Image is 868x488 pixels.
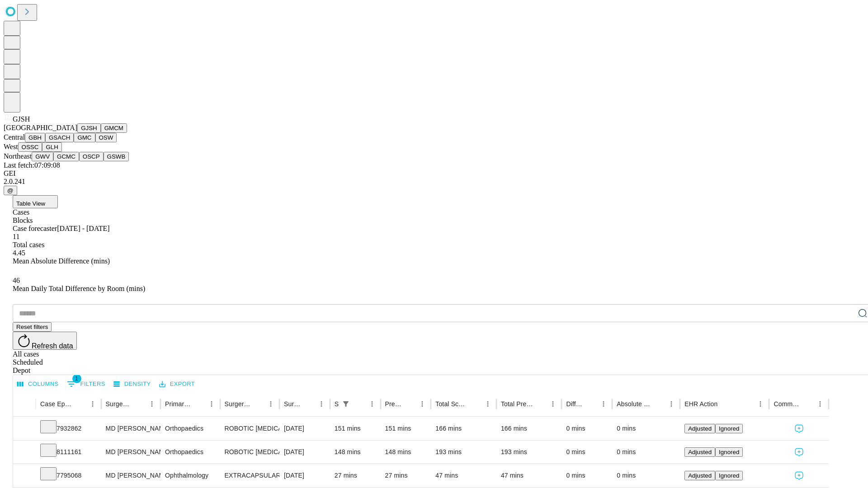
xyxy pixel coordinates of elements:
div: MD [PERSON_NAME] [PERSON_NAME] Md [106,441,156,464]
div: ROBOTIC [MEDICAL_DATA] KNEE TOTAL [225,417,275,440]
button: Select columns [15,377,61,391]
button: Expand [18,468,31,484]
button: Export [157,377,197,391]
button: GLH [42,142,61,152]
button: OSCP [79,152,104,161]
span: Ignored [719,425,739,432]
button: Expand [18,445,31,460]
button: Sort [718,398,731,410]
div: GEI [4,169,864,178]
span: Table View [16,200,45,207]
div: 151 mins [385,417,427,440]
button: Menu [86,398,99,410]
button: Density [111,377,153,391]
div: 47 mins [435,464,492,487]
button: Sort [652,398,665,410]
span: 11 [13,233,19,240]
button: Adjusted [684,447,715,457]
button: Ignored [715,471,743,480]
div: MD [PERSON_NAME] [106,464,156,487]
span: West [4,143,18,150]
div: Total Predicted Duration [501,400,533,408]
button: Menu [146,398,158,410]
button: GSWB [104,152,129,161]
button: OSSC [18,142,42,152]
button: GWV [32,152,53,161]
button: Show filters [340,398,352,410]
div: Predicted In Room Duration [385,400,403,408]
div: 7795068 [40,464,97,487]
span: Total cases [13,241,44,249]
button: Menu [264,398,277,410]
div: 148 mins [385,441,427,464]
div: 27 mins [385,464,427,487]
span: Central [4,133,25,141]
span: Ignored [719,472,739,479]
div: 166 mins [501,417,557,440]
button: Sort [469,398,481,410]
button: Sort [585,398,597,410]
div: 8111161 [40,441,97,464]
div: 7932862 [40,417,97,440]
span: Ignored [719,449,739,455]
button: Menu [597,398,610,410]
div: Surgeon Name [106,400,132,408]
span: Refresh data [32,342,73,350]
button: Table View [13,195,58,208]
div: Orthopaedics [165,441,215,464]
div: 0 mins [566,464,608,487]
button: Sort [534,398,547,410]
div: 193 mins [435,441,492,464]
span: 4.45 [13,249,25,257]
button: OSW [95,133,117,142]
button: Sort [74,398,86,410]
button: GCMC [53,152,79,161]
button: Sort [252,398,264,410]
div: Primary Service [165,400,191,408]
div: 47 mins [501,464,557,487]
div: 148 mins [335,441,376,464]
div: Comments [774,400,800,408]
button: Show filters [65,377,108,391]
div: 0 mins [617,441,675,464]
button: Menu [547,398,559,410]
button: Menu [315,398,328,410]
button: Sort [193,398,205,410]
button: Sort [801,398,814,410]
div: Case Epic Id [40,400,73,408]
div: [DATE] [284,441,325,464]
div: Surgery Date [284,400,302,408]
button: Sort [133,398,146,410]
div: Total Scheduled Duration [435,400,468,408]
div: MD [PERSON_NAME] [PERSON_NAME] Md [106,417,156,440]
div: Absolute Difference [617,400,651,408]
span: Northeast [4,152,32,160]
div: ROBOTIC [MEDICAL_DATA] KNEE TOTAL [225,441,275,464]
div: EXTRACAPSULAR CATARACT REMOVAL WITH [MEDICAL_DATA] [225,464,275,487]
span: Adjusted [688,449,712,455]
div: Orthopaedics [165,417,215,440]
button: GJSH [77,123,101,133]
button: Menu [665,398,678,410]
button: Menu [366,398,378,410]
button: @ [4,186,17,195]
span: Mean Daily Total Difference by Room (mins) [13,285,145,292]
div: 0 mins [617,417,675,440]
span: Adjusted [688,425,712,432]
button: Adjusted [684,424,715,433]
button: GSACH [45,133,74,142]
div: 166 mins [435,417,492,440]
button: Reset filters [13,322,52,332]
button: Ignored [715,447,743,457]
div: 0 mins [566,441,608,464]
span: 46 [13,277,20,284]
span: [DATE] - [DATE] [57,225,109,232]
button: Sort [403,398,416,410]
div: Surgery Name [225,400,251,408]
button: Refresh data [13,332,77,350]
div: [DATE] [284,464,325,487]
span: GJSH [13,115,30,123]
span: Reset filters [16,324,48,330]
button: GMC [74,133,95,142]
div: 1 active filter [340,398,352,410]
